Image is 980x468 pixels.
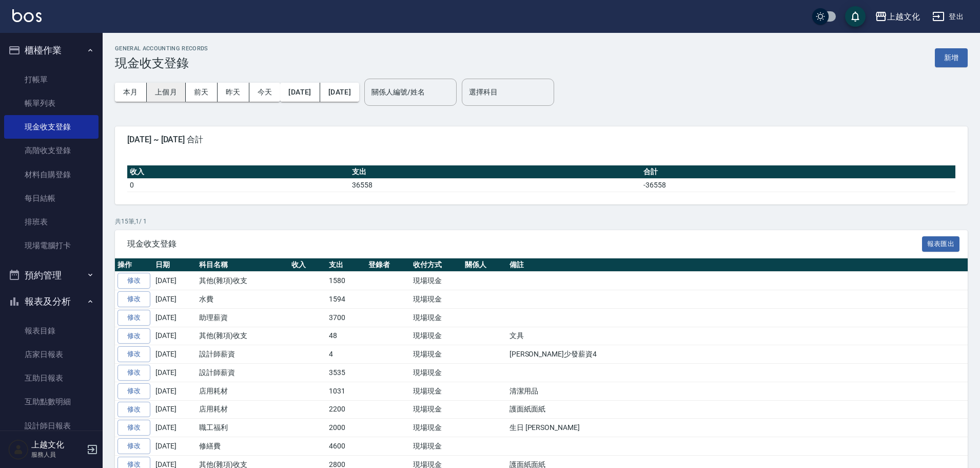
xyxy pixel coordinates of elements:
td: 3700 [326,308,366,327]
span: [DATE] ~ [DATE] 合計 [127,135,955,145]
a: 互助點數明細 [4,390,99,414]
td: 護面紙面紙 [507,400,968,419]
button: 報表及分析 [4,288,99,315]
td: 現場現金 [410,437,462,456]
th: 備註 [507,258,968,272]
td: [DATE] [153,345,197,364]
button: 新增 [935,48,968,67]
a: 互助日報表 [4,366,99,390]
button: 本月 [115,83,147,102]
td: [DATE] [153,272,197,290]
td: 店用耗材 [197,382,289,400]
td: 現場現金 [410,272,462,290]
th: 登錄者 [366,258,410,272]
a: 修改 [117,328,150,344]
button: save [845,6,866,27]
td: 36558 [349,178,641,192]
a: 修改 [117,365,150,381]
th: 操作 [115,258,153,272]
td: 職工福利 [197,419,289,437]
img: Person [8,439,29,460]
button: 今天 [249,83,281,102]
img: Logo [12,9,42,22]
td: 現場現金 [410,308,462,327]
td: 設計師薪資 [197,364,289,382]
a: 新增 [935,52,968,62]
button: 上個月 [147,83,186,102]
td: 水費 [197,290,289,309]
a: 修改 [117,310,150,326]
a: 修改 [117,402,150,418]
a: 現場電腦打卡 [4,234,99,257]
span: 現金收支登錄 [127,239,922,249]
a: 報表匯出 [922,238,960,248]
td: 0 [127,178,349,192]
td: [DATE] [153,290,197,309]
button: 昨天 [218,83,249,102]
td: 4 [326,345,366,364]
button: 預約管理 [4,262,99,289]
td: 生日 [PERSON_NAME] [507,419,968,437]
td: 其他(雜項)收支 [197,327,289,345]
a: 打帳單 [4,68,99,91]
a: 材料自購登錄 [4,163,99,186]
td: [DATE] [153,308,197,327]
td: 設計師薪資 [197,345,289,364]
td: 3535 [326,364,366,382]
a: 帳單列表 [4,91,99,115]
a: 修改 [117,291,150,307]
th: 支出 [326,258,366,272]
td: 現場現金 [410,290,462,309]
button: 前天 [186,83,218,102]
a: 報表目錄 [4,319,99,343]
button: 櫃檯作業 [4,37,99,64]
th: 日期 [153,258,197,272]
a: 每日結帳 [4,186,99,210]
div: 上越文化 [887,10,920,23]
td: 現場現金 [410,327,462,345]
button: [DATE] [320,83,359,102]
th: 合計 [641,165,955,179]
td: [DATE] [153,327,197,345]
td: 助理薪資 [197,308,289,327]
a: 設計師日報表 [4,414,99,438]
td: 1031 [326,382,366,400]
td: 2200 [326,400,366,419]
button: 上越文化 [871,6,924,27]
td: 店用耗材 [197,400,289,419]
a: 修改 [117,383,150,399]
td: -36558 [641,178,955,192]
th: 關係人 [462,258,507,272]
td: 修繕費 [197,437,289,456]
h3: 現金收支登錄 [115,56,208,70]
td: [PERSON_NAME]少發薪資4 [507,345,968,364]
p: 服務人員 [31,450,84,459]
td: [DATE] [153,382,197,400]
td: 其他(雜項)收支 [197,272,289,290]
td: 4600 [326,437,366,456]
th: 收入 [289,258,326,272]
th: 收入 [127,165,349,179]
td: [DATE] [153,364,197,382]
h2: GENERAL ACCOUNTING RECORDS [115,45,208,52]
a: 現金收支登錄 [4,115,99,139]
td: 清潔用品 [507,382,968,400]
td: 現場現金 [410,382,462,400]
td: 現場現金 [410,364,462,382]
td: 現場現金 [410,419,462,437]
td: 1580 [326,272,366,290]
td: [DATE] [153,400,197,419]
td: 文具 [507,327,968,345]
button: 登出 [928,7,968,26]
th: 收付方式 [410,258,462,272]
a: 店家日報表 [4,343,99,366]
button: [DATE] [280,83,320,102]
a: 排班表 [4,210,99,234]
p: 共 15 筆, 1 / 1 [115,217,968,226]
td: 1594 [326,290,366,309]
h5: 上越文化 [31,440,84,450]
a: 修改 [117,420,150,436]
a: 修改 [117,273,150,289]
td: [DATE] [153,437,197,456]
td: 2000 [326,419,366,437]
